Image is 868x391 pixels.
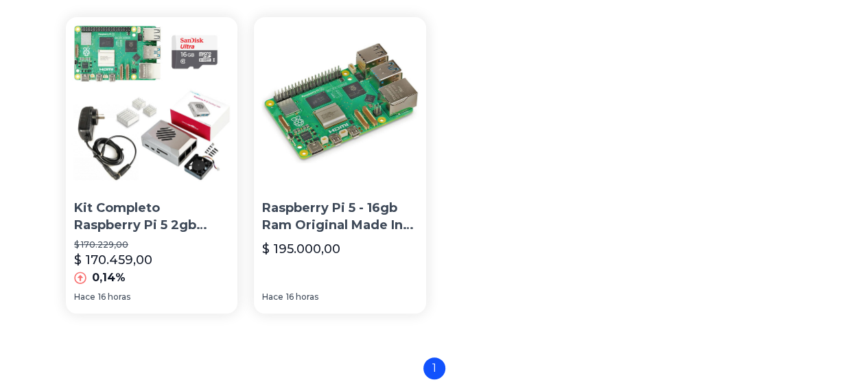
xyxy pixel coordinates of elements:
p: $ 170.459,00 [74,250,152,270]
span: 16 horas [98,292,130,303]
span: Hace [74,292,95,303]
p: $ 170.229,00 [74,239,229,250]
a: Raspberry Pi 5 - 16gb Ram Original Made In UkRaspberry Pi 5 - 16gb Ram Original Made In Uk$ 195.0... [254,17,425,313]
p: 0,14% [92,270,126,286]
a: Kit Completo Raspberry Pi 5 2gb Gabinete 16gb Fan CoolerKit Completo Raspberry Pi 5 2gb Gabinete ... [66,17,237,313]
span: 16 horas [286,292,318,303]
p: Kit Completo Raspberry Pi 5 2gb Gabinete 16gb Fan Cooler [74,200,229,234]
p: Raspberry Pi 5 - 16gb Ram Original Made In Uk [262,200,417,234]
img: Raspberry Pi 5 - 16gb Ram Original Made In Uk [254,17,425,189]
span: Hace [262,292,283,303]
p: $ 195.000,00 [262,239,340,259]
img: Kit Completo Raspberry Pi 5 2gb Gabinete 16gb Fan Cooler [66,17,237,189]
